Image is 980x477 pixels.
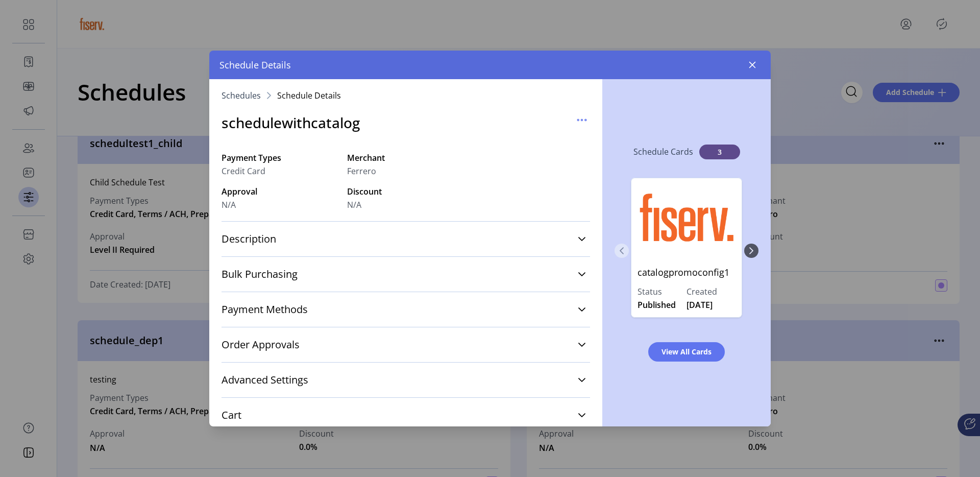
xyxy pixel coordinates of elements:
[222,375,308,385] span: Advanced Settings
[638,285,687,298] label: Status
[638,184,736,253] img: catalogpromoconfig1
[347,152,464,164] label: Merchant
[222,333,590,356] a: Order Approvals
[222,91,261,100] a: Schedules
[222,185,339,198] label: Approval
[629,168,744,334] div: 2
[222,234,276,244] span: Description
[347,185,464,198] label: Discount
[219,58,291,72] span: Schedule Details
[222,165,339,177] span: Credit Card
[222,340,300,350] span: Order Approvals
[222,298,590,321] a: Payment Methods
[222,369,590,391] a: Advanced Settings
[222,112,360,133] h3: schedulewithcatalog
[699,145,740,159] span: 3
[661,346,712,357] span: View All Cards
[638,259,736,285] p: catalogpromoconfig1
[222,404,590,426] a: Cart
[687,285,736,298] label: Created
[633,146,693,158] p: Schedule Cards
[277,91,341,100] span: Schedule Details
[222,410,241,420] span: Cart
[347,165,376,177] span: Ferrero
[222,152,339,164] label: Payment Types
[347,199,361,211] span: N/A
[222,263,590,285] a: Bulk Purchasing
[615,244,629,258] button: Previous Page
[222,228,590,250] a: Description
[687,299,713,311] span: [DATE]
[638,299,676,311] span: Published
[648,342,725,362] button: View All Cards
[222,199,236,211] span: N/A
[222,269,298,279] span: Bulk Purchasing
[222,304,308,315] span: Payment Methods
